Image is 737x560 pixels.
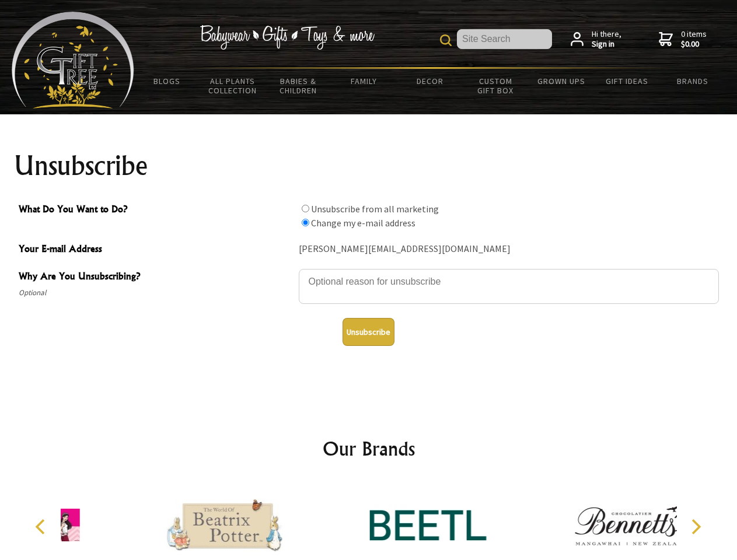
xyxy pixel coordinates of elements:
label: Unsubscribe from all marketing [311,203,439,215]
a: Gift Ideas [594,69,660,93]
img: Babyware - Gifts - Toys and more... [12,12,134,108]
strong: Sign in [592,39,621,50]
span: Optional [19,286,293,300]
a: All Plants Collection [200,69,266,103]
a: BLOGS [134,69,200,93]
strong: $0.00 [681,39,707,50]
button: Next [683,514,708,540]
button: Unsubscribe [343,318,394,346]
span: Hi there, [592,29,621,50]
a: Grown Ups [528,69,594,93]
span: What Do You Want to Do? [19,202,293,219]
span: Your E-mail Address [19,242,293,258]
span: 0 items [681,29,707,50]
a: Hi there,Sign in [571,29,621,50]
a: 0 items$0.00 [659,29,707,50]
div: [PERSON_NAME][EMAIL_ADDRESS][DOMAIN_NAME] [299,240,719,258]
a: Babies & Children [266,69,331,103]
a: Decor [397,69,463,93]
h2: Our Brands [23,435,714,463]
label: Change my e-mail address [311,217,415,229]
span: Why Are You Unsubscribing? [19,269,293,286]
img: product search [440,34,452,46]
a: Custom Gift Box [463,69,529,103]
button: Previous [29,514,55,540]
a: Family [331,69,397,93]
textarea: Why Are You Unsubscribing? [299,269,719,304]
h1: Unsubscribe [14,152,724,180]
input: What Do You Want to Do? [302,219,309,226]
img: Babywear - Gifts - Toys & more [200,25,375,50]
input: Site Search [457,29,552,49]
a: Brands [660,69,726,93]
input: What Do You Want to Do? [302,205,309,212]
